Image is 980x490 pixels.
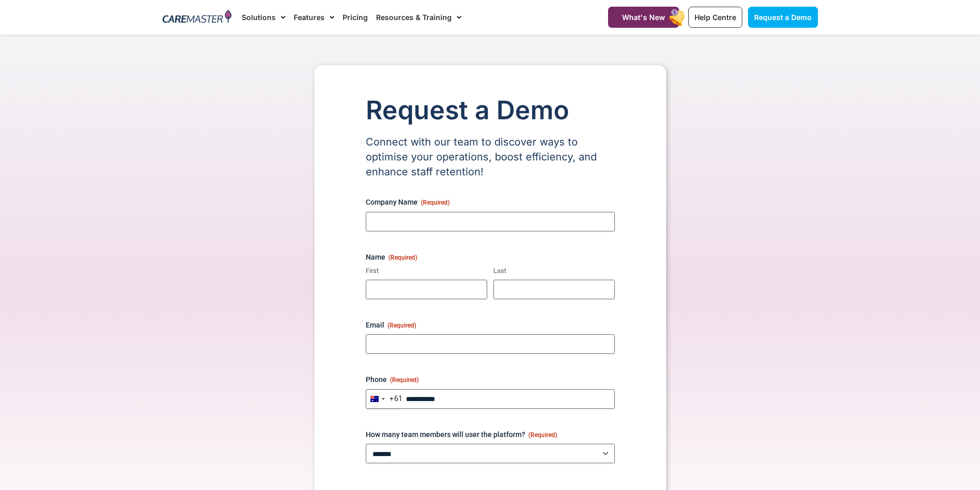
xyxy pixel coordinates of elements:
span: (Required) [387,322,416,329]
label: How many team members will user the platform? [366,429,615,440]
span: Help Centre [694,13,736,22]
button: Selected country [366,389,402,409]
label: Phone [366,374,615,385]
a: Help Centre [688,7,742,28]
img: CareMaster Logo [163,10,232,25]
span: (Required) [421,199,450,206]
span: Request a Demo [754,13,812,22]
h1: Request a Demo [366,96,615,124]
span: What's New [622,13,665,22]
a: Request a Demo [748,7,818,28]
span: (Required) [390,376,419,384]
label: Company Name [366,197,615,207]
a: What's New [608,7,679,28]
label: First [366,266,487,276]
div: +61 [389,395,402,403]
label: Email [366,320,615,330]
label: Last [493,266,615,276]
span: (Required) [388,254,417,261]
span: (Required) [528,431,557,439]
legend: Name [366,252,417,262]
p: Connect with our team to discover ways to optimise your operations, boost efficiency, and enhance... [366,135,615,179]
